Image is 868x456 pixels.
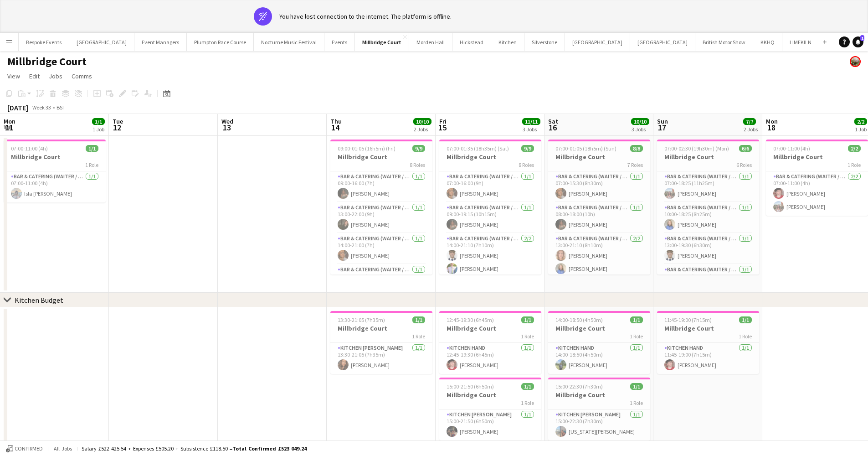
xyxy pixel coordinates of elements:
button: Plumpton Race Course [187,33,254,51]
app-card-role: Bar & Catering (Waiter / waitress)1/107:00-15:30 (8h30m)[PERSON_NAME] [548,171,650,202]
span: 1/1 [630,316,643,323]
span: 07:00-11:00 (4h) [11,145,48,152]
app-job-card: 14:00-18:50 (4h50m)1/1Millbridge Court1 RoleKitchen Hand1/114:00-18:50 (4h50m)[PERSON_NAME] [548,311,650,374]
app-card-role: Bar & Catering (Waiter / waitress)1/107:00-18:25 (11h25m)[PERSON_NAME] [657,171,759,202]
h3: Millbridge Court [330,324,432,332]
span: 6/6 [739,145,752,152]
span: 1/1 [739,316,752,323]
span: 15:00-22:30 (7h30m) [555,383,603,390]
button: Morden Hall [409,33,452,51]
a: Jobs [45,70,66,82]
span: 07:00-02:30 (19h30m) (Mon) [664,145,729,152]
span: 6 Roles [736,161,752,168]
span: 07:00-01:35 (18h35m) (Sat) [447,145,509,152]
span: 13:30-21:05 (7h35m) [338,316,385,323]
h3: Millbridge Court [439,324,541,332]
a: Edit [26,70,43,82]
span: 1 Role [847,161,861,168]
span: 12:45-19:30 (6h45m) [447,316,494,323]
h3: Millbridge Court [330,153,432,161]
app-card-role: Bar & Catering (Waiter / waitress)1/110:00-18:25 (8h25m)[PERSON_NAME] [657,202,759,233]
h3: Millbridge Court [439,391,541,399]
span: 1 Role [412,333,425,340]
span: 10/10 [413,118,431,125]
app-job-card: 09:00-01:05 (16h5m) (Fri)9/9Millbridge Court8 RolesBar & Catering (Waiter / waitress)1/109:00-16:... [330,140,432,275]
div: 07:00-01:05 (18h5m) (Sun)8/8Millbridge Court7 RolesBar & Catering (Waiter / waitress)1/107:00-15:... [548,140,650,275]
div: 2 Jobs [414,126,431,133]
span: 07:00-11:00 (4h) [773,145,810,152]
app-job-card: 07:00-11:00 (4h)2/2Millbridge Court1 RoleBar & Catering (Waiter / waitress)2/207:00-11:00 (4h)[PE... [766,140,868,216]
button: [GEOGRAPHIC_DATA] [69,33,134,51]
button: Silverstone [524,33,565,51]
span: Mon [4,117,15,125]
span: 9/9 [412,145,425,152]
button: Hickstead [452,33,491,51]
app-card-role: Bar & Catering (Waiter / waitress)2/213:00-21:10 (8h10m)[PERSON_NAME][PERSON_NAME] [548,233,650,278]
span: Jobs [49,72,62,80]
span: Week 33 [30,104,53,111]
app-card-role: Bar & Catering (Waiter / waitress)2/214:00-21:10 (7h10m)[PERSON_NAME][PERSON_NAME] [439,233,541,278]
button: Bespoke Events [19,33,69,51]
span: Fri [439,117,447,125]
a: View [4,70,24,82]
h3: Millbridge Court [548,391,650,399]
div: [DATE] [7,103,28,112]
button: Nocturne Music Festival [254,33,324,51]
app-job-card: 07:00-02:30 (19h30m) (Mon)6/6Millbridge Court6 RolesBar & Catering (Waiter / waitress)1/107:00-18... [657,140,759,275]
span: Edit [29,72,40,80]
app-card-role: Kitchen [PERSON_NAME]1/113:30-21:05 (7h35m)[PERSON_NAME] [330,343,432,374]
button: British Motor Show [695,33,753,51]
span: 11:45-19:00 (7h15m) [664,316,712,323]
span: 1/1 [86,145,98,152]
span: Wed [221,117,233,125]
app-job-card: 12:45-19:30 (6h45m)1/1Millbridge Court1 RoleKitchen Hand1/112:45-19:30 (6h45m)[PERSON_NAME] [439,311,541,374]
span: 1/1 [521,316,534,323]
span: 2/2 [848,145,861,152]
div: 1 Job [855,126,867,133]
app-job-card: 07:00-01:35 (18h35m) (Sat)9/9Millbridge Court8 RolesBar & Catering (Waiter / waitress)1/107:00-16... [439,140,541,275]
span: 7 Roles [627,161,643,168]
app-card-role: Bar & Catering (Waiter / waitress)1/114:00-21:00 (7h)[PERSON_NAME] [330,233,432,264]
button: Event Managers [134,33,187,51]
a: 1 [853,36,863,47]
span: 1 Role [521,399,534,406]
h3: Millbridge Court [4,153,106,161]
div: 2 Jobs [744,126,758,133]
span: 8 Roles [519,161,534,168]
app-job-card: 15:00-22:30 (7h30m)1/1Millbridge Court1 RoleKitchen [PERSON_NAME]1/115:00-22:30 (7h30m)[US_STATE]... [548,378,650,440]
app-job-card: 07:00-11:00 (4h)1/1Millbridge Court1 RoleBar & Catering (Waiter / waitress)1/107:00-11:00 (4h)Isl... [4,140,106,202]
span: 1 Role [630,333,643,340]
span: 8/8 [630,145,643,152]
span: Sun [657,117,668,125]
h3: Millbridge Court [548,153,650,161]
span: 18 [765,122,778,133]
app-user-avatar: Staffing Manager [850,56,861,67]
a: Comms [68,70,96,82]
h3: Millbridge Court [766,153,868,161]
button: KKHQ [753,33,782,51]
span: 11/11 [522,118,540,125]
span: 1/1 [92,118,105,125]
span: 16 [547,122,558,133]
span: 7/7 [743,118,756,125]
div: 13:30-21:05 (7h35m)1/1Millbridge Court1 RoleKitchen [PERSON_NAME]1/113:30-21:05 (7h35m)[PERSON_NAME] [330,311,432,374]
app-card-role: Kitchen [PERSON_NAME]1/115:00-21:50 (6h50m)[PERSON_NAME] [439,409,541,440]
button: Confirmed [5,444,44,454]
span: View [7,72,20,80]
button: [GEOGRAPHIC_DATA] [565,33,630,51]
span: 1/1 [521,383,534,390]
span: Sat [548,117,558,125]
h3: Millbridge Court [548,324,650,332]
div: BST [56,104,66,111]
span: 2/2 [854,118,867,125]
span: 17 [656,122,668,133]
button: Millbridge Court [355,33,409,51]
span: Confirmed [15,446,43,452]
